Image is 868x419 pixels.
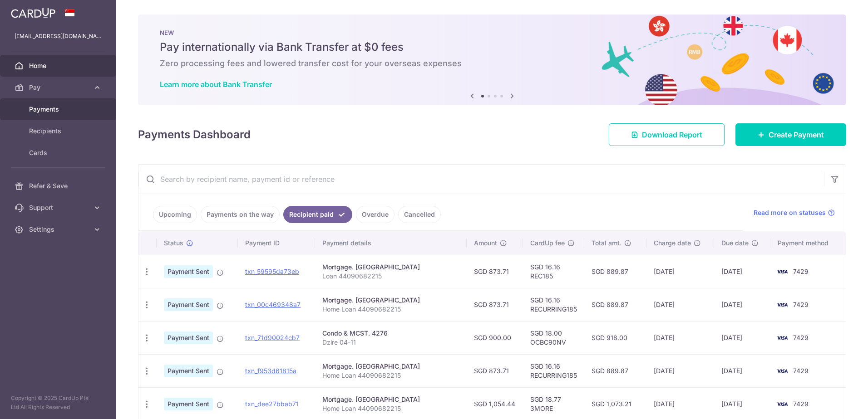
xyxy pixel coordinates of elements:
td: SGD 16.16 RECURRING185 [523,288,584,321]
span: Cards [29,148,89,157]
img: Bank Card [773,332,791,343]
td: SGD 889.87 [584,288,646,321]
div: Mortgage. [GEOGRAPHIC_DATA] [322,296,459,305]
a: Upcoming [153,206,197,223]
span: Payment Sent [164,398,213,410]
h4: Payments Dashboard [138,127,251,143]
td: SGD 889.87 [584,354,646,387]
span: 7429 [793,367,809,375]
div: Mortgage. [GEOGRAPHIC_DATA] [322,362,459,371]
a: Learn more about Bank Transfer [160,80,272,89]
span: Charge date [654,239,691,248]
a: Payments on the way [201,206,280,223]
p: Home Loan 44090682215 [322,404,459,413]
span: Download Report [642,129,702,140]
span: Recipients [29,127,89,136]
td: [DATE] [714,255,770,288]
td: [DATE] [714,354,770,387]
span: Payment Sent [164,265,213,278]
p: Dzire 04-11 [322,338,459,347]
span: 7429 [793,301,809,308]
h6: Zero processing fees and lowered transfer cost for your overseas expenses [160,58,824,69]
img: Bank Card [773,365,791,376]
td: SGD 873.71 [467,288,523,321]
a: Create Payment [735,123,846,146]
td: SGD 16.16 REC185 [523,255,584,288]
a: txn_00c469348a7 [245,301,301,308]
span: Create Payment [769,129,824,140]
p: NEW [160,29,824,36]
td: [DATE] [646,354,714,387]
td: SGD 889.87 [584,255,646,288]
p: [EMAIL_ADDRESS][DOMAIN_NAME] [15,32,102,41]
span: Read more on statuses [754,208,826,217]
span: Payment Sent [164,331,213,344]
td: [DATE] [646,255,714,288]
td: [DATE] [714,288,770,321]
span: Total amt. [592,239,621,248]
span: Due date [721,239,749,248]
div: Condo & MCST. 4276 [322,329,459,338]
p: Home Loan 44090682215 [322,305,459,314]
span: 7429 [793,400,809,408]
span: Status [164,239,183,248]
div: Mortgage. [GEOGRAPHIC_DATA] [322,395,459,404]
p: Home Loan 44090682215 [322,371,459,380]
a: Cancelled [398,206,441,223]
th: Payment ID [238,231,315,255]
td: SGD 18.00 OCBC90NV [523,321,584,354]
a: Recipient paid [283,206,352,223]
input: Search by recipient name, payment id or reference [138,165,824,194]
td: [DATE] [646,321,714,354]
img: Bank Card [773,399,791,409]
a: Download Report [609,123,725,146]
span: Pay [29,83,89,92]
span: Amount [474,239,497,248]
td: SGD 16.16 RECURRING185 [523,354,584,387]
span: CardUp fee [530,239,565,248]
th: Payment details [315,231,467,255]
a: Overdue [356,206,395,223]
td: SGD 873.71 [467,354,523,387]
p: Loan 44090682215 [322,272,459,281]
td: [DATE] [714,321,770,354]
td: SGD 918.00 [584,321,646,354]
span: 7429 [793,334,809,341]
a: txn_71d90024cb7 [245,334,300,341]
a: Read more on statuses [754,208,835,217]
td: SGD 900.00 [467,321,523,354]
img: Bank Card [773,299,791,310]
img: CardUp [11,7,55,18]
span: Payment Sent [164,298,213,311]
span: 7429 [793,268,809,275]
span: Settings [29,225,89,234]
span: Support [29,203,89,212]
img: Bank transfer banner [138,15,846,105]
span: Payment Sent [164,365,213,377]
span: Payments [29,105,89,114]
h5: Pay internationally via Bank Transfer at $0 fees [160,40,824,54]
td: SGD 873.71 [467,255,523,288]
img: Bank Card [773,266,791,277]
span: Home [29,61,89,70]
div: Mortgage. [GEOGRAPHIC_DATA] [322,263,459,272]
a: txn_59595da73eb [245,268,299,275]
a: txn_f953d61815a [245,367,296,375]
span: Refer & Save [29,181,89,190]
a: txn_dee27bbab71 [245,400,299,408]
th: Payment method [770,231,846,255]
td: [DATE] [646,288,714,321]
